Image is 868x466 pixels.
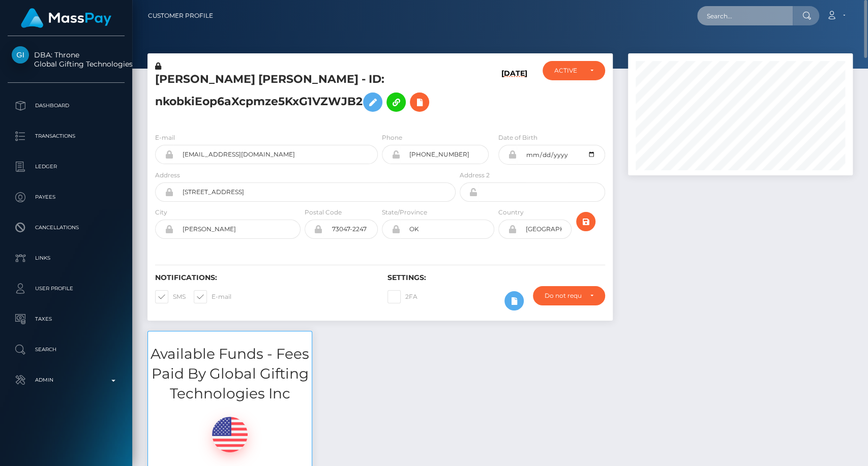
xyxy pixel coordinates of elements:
[8,154,125,179] a: Ledger
[12,190,121,205] p: Payees
[8,50,125,69] span: DBA: Throne Global Gifting Technologies Inc
[155,208,167,217] label: City
[148,344,312,404] h3: Available Funds - Fees Paid By Global Gifting Technologies Inc
[12,98,121,113] p: Dashboard
[554,67,581,75] div: ACTIVE
[382,208,427,217] label: State/Province
[12,159,121,174] p: Ledger
[12,281,121,296] p: User Profile
[12,312,121,327] p: Taxes
[21,8,111,28] img: MassPay Logo
[12,342,121,357] p: Search
[533,286,605,305] button: Do not require
[8,93,125,118] a: Dashboard
[8,306,125,332] a: Taxes
[8,337,125,362] a: Search
[545,292,581,300] div: Do not require
[212,417,248,452] img: USD.png
[12,220,121,235] p: Cancellations
[387,273,605,282] h6: Settings:
[12,46,29,64] img: Global Gifting Technologies Inc
[155,290,186,303] label: SMS
[498,133,537,142] label: Date of Birth
[460,171,490,180] label: Address 2
[194,290,231,303] label: E-mail
[8,367,125,393] a: Admin
[387,290,417,303] label: 2FA
[155,72,450,117] h5: [PERSON_NAME] [PERSON_NAME] - ID: nkobkiEop6aXcpmze5KxG1VZWJB2
[8,276,125,301] a: User Profile
[543,61,605,80] button: ACTIVE
[12,372,121,388] p: Admin
[155,171,180,180] label: Address
[697,6,793,25] input: Search...
[155,273,372,282] h6: Notifications:
[8,245,125,271] a: Links
[8,215,125,240] a: Cancellations
[305,208,342,217] label: Postal Code
[382,133,402,142] label: Phone
[148,5,213,26] a: Customer Profile
[8,184,125,210] a: Payees
[8,123,125,149] a: Transactions
[12,251,121,266] p: Links
[12,129,121,144] p: Transactions
[155,133,175,142] label: E-mail
[498,208,524,217] label: Country
[501,69,527,120] h6: [DATE]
